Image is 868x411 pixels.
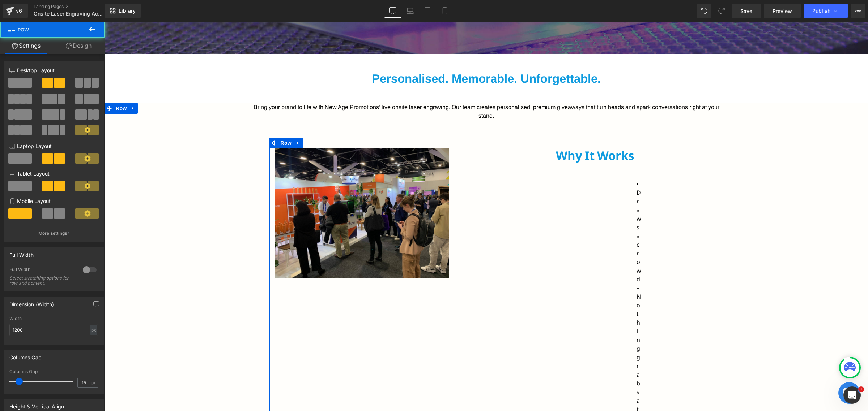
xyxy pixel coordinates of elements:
div: Height & Vertical Align [9,399,64,410]
button: Undo [697,4,711,18]
span: Library [119,8,136,14]
span: Onsite Laser Engraving Activation [34,11,103,17]
p: More settings [38,230,67,237]
a: v6 [3,4,28,18]
a: Expand / Collapse [189,116,198,127]
p: Mobile Layout [9,197,98,205]
a: Tablet [419,4,436,18]
span: 1 [858,386,864,392]
div: Full Width [9,267,76,274]
div: Dimension (Width) [9,297,54,307]
button: More settings [4,225,103,242]
iframe: Intercom live chat [843,386,861,404]
span: Publish [812,8,830,14]
a: Expand / Collapse [24,81,33,92]
div: Select stretching options for row and content. [9,276,75,286]
button: Redo [714,4,729,18]
span: Preview [773,7,792,15]
div: Columns Gap [9,350,42,360]
a: Mobile [436,4,454,18]
span: px [91,380,97,385]
div: Columns Gap [9,369,98,374]
a: Desktop [384,4,401,18]
a: Laptop [401,4,419,18]
p: Tablet Layout [9,170,98,177]
div: Width [9,316,98,321]
a: Landing Pages [34,4,117,9]
a: Design [52,38,105,54]
a: New Library [105,4,141,18]
inbox-online-store-chat: Shopify online store chat [732,360,758,384]
p: Desktop Layout [9,66,98,74]
span: Row [9,81,24,92]
div: px [90,325,97,335]
div: v6 [14,6,24,16]
span: Row [7,22,80,38]
span: Row [174,116,189,127]
button: More [851,4,865,18]
p: Laptop Layout [9,142,98,150]
input: auto [9,324,98,336]
button: Publish [804,4,848,18]
span: Save [740,7,752,15]
h2: Why It Works [387,127,593,141]
font: Bring your brand to life with New Age Promotions’ live onsite laser engraving. Our team creates p... [149,82,615,97]
a: Preview [764,4,801,18]
div: Full Width [9,248,34,258]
